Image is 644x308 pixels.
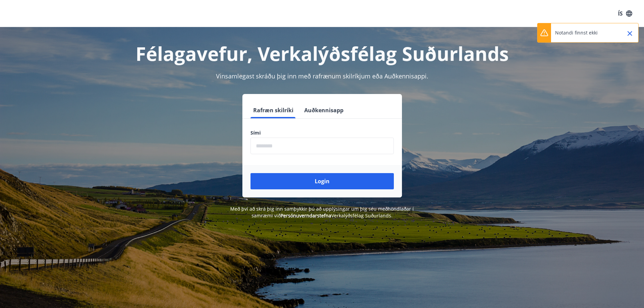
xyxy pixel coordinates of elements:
button: ÍS [614,7,636,20]
label: Sími [251,129,394,136]
p: Notandi finnst ekki [555,29,598,36]
h1: Félagavefur, Verkalýðsfélag Suðurlands [87,41,557,66]
button: Rafræn skilríki [251,102,296,118]
button: Close [624,28,636,39]
a: Persónuverndarstefna [281,212,331,219]
span: Með því að skrá þig inn samþykkir þú að upplýsingar um þig séu meðhöndlaðar í samræmi við Verkalý... [230,206,414,219]
button: Auðkennisapp [302,102,346,118]
span: Vinsamlegast skráðu þig inn með rafrænum skilríkjum eða Auðkennisappi. [216,72,428,80]
button: Login [251,173,394,189]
